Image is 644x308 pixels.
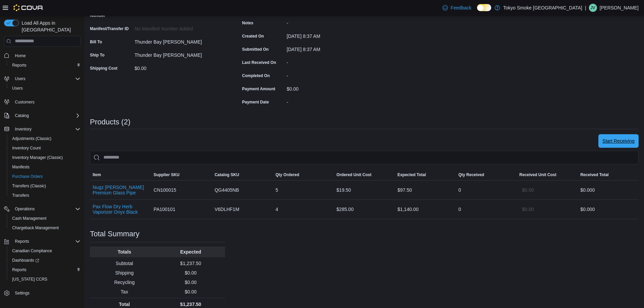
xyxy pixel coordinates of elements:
a: Reports [9,266,29,274]
span: PA100101 [153,205,175,213]
span: Load All Apps in [GEOGRAPHIC_DATA] [19,20,80,33]
button: Inventory [12,125,34,133]
div: $0.00 [287,84,377,92]
a: [US_STATE] CCRS [9,275,50,283]
label: Submitted On [242,47,269,52]
button: Reports [7,265,83,275]
span: Received Total [580,172,609,177]
div: $0.00 0 [580,186,636,194]
label: Bill To [90,39,102,45]
a: Dashboards [7,256,83,265]
button: Users [12,75,28,83]
span: Catalog SKU [215,172,239,177]
span: Start Receiving [602,138,635,144]
span: Dashboards [9,256,80,264]
div: Thunder Bay [PERSON_NAME] [135,37,225,45]
span: Reports [9,266,80,274]
span: Catalog [12,112,80,120]
a: Reports [9,61,29,69]
a: Dashboards [9,256,42,264]
button: Transfers (Classic) [7,181,83,191]
p: $1,237.50 [159,301,222,308]
span: Supplier SKU [153,172,180,177]
a: Settings [12,289,32,297]
span: Purchase Orders [12,174,43,179]
span: Feedback [451,4,471,11]
div: $285.00 [334,203,395,216]
div: Jynessia Vepsalainen [589,4,597,12]
p: $1,237.50 [159,260,222,267]
span: Chargeback Management [12,225,59,231]
span: Customers [15,99,34,105]
span: Settings [12,289,80,297]
span: Qty Received [458,172,484,177]
span: Transfers [12,193,29,198]
button: Nugz [PERSON_NAME] Premium Glass Pipe [93,185,148,195]
a: Chargeback Management [9,224,62,232]
div: 0 [456,203,517,216]
span: Canadian Compliance [9,247,80,255]
span: Cash Management [12,216,46,221]
p: $0.00 [159,288,222,295]
button: Chargeback Management [7,223,83,233]
span: Purchase Orders [9,172,80,181]
label: Created On [242,33,264,39]
span: Transfers (Classic) [9,182,80,190]
span: Inventory Manager (Classic) [12,155,63,160]
div: - [287,18,377,26]
div: 4 [273,203,334,216]
button: Inventory Manager (Classic) [7,153,83,162]
p: Expected [159,248,222,255]
button: Reports [12,237,32,245]
a: Adjustments (Classic) [9,135,54,143]
button: Catalog [12,112,31,120]
span: Settings [15,290,29,296]
button: Received Total [578,169,639,180]
span: Qty Ordered [276,172,299,177]
div: - [287,57,377,65]
div: - [287,97,377,105]
span: Transfers [9,191,80,199]
span: Inventory Manager (Classic) [9,153,80,162]
label: Ship To [90,52,104,58]
span: Home [12,51,80,60]
a: Purchase Orders [9,172,46,181]
label: Last Received On [242,60,276,65]
div: [DATE] 8:37 AM [287,31,377,39]
label: Payment Date [242,99,269,105]
button: Pax Flow Dry Herb Vaporizer Onyx Black [93,204,148,215]
p: Totals [93,248,156,255]
button: Cash Management [7,214,83,223]
button: Reports [7,61,83,70]
button: Transfers [7,191,83,200]
button: Manifests [7,162,83,172]
button: Expected Total [395,169,456,180]
span: Operations [12,205,80,213]
button: Ordered Unit Cost [334,169,395,180]
p: $0.00 [159,279,222,286]
div: - [287,70,377,78]
p: Tokyo Smoke [GEOGRAPHIC_DATA] [503,4,582,12]
label: Notes [242,20,253,26]
span: Inventory Count [12,145,41,151]
span: Users [9,84,80,92]
button: Users [7,84,83,93]
span: Ordered Unit Cost [336,172,371,177]
a: Transfers (Classic) [9,182,49,190]
div: $0.00 0 [580,205,636,213]
button: Purchase Orders [7,172,83,181]
span: $0.00 [522,187,534,193]
span: Adjustments (Classic) [9,135,80,143]
span: Inventory [15,126,31,132]
p: [PERSON_NAME] [600,4,639,12]
button: Catalog [1,111,83,120]
span: Users [12,86,23,91]
button: Operations [1,204,83,214]
a: Inventory Manager (Classic) [9,153,66,162]
button: Received Unit Cost [517,169,577,180]
span: $0.00 [522,206,534,213]
a: Users [9,84,25,92]
p: Subtotal [93,260,156,267]
h3: Total Summary [90,230,140,238]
